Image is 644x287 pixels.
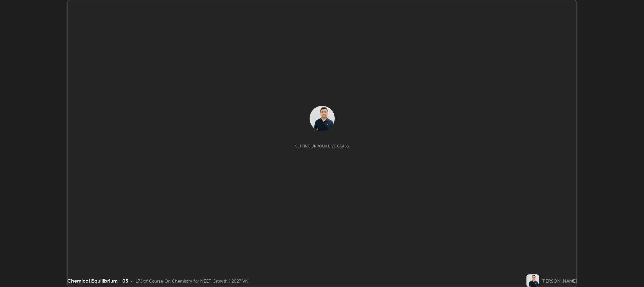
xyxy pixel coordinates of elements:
[526,274,539,287] img: e927d30ab56544b1a8df2beb4b11d745.jpg
[131,278,133,284] div: •
[295,144,349,148] div: Setting up your live class
[542,278,577,284] div: [PERSON_NAME]
[135,278,249,284] div: L73 of Course On Chemistry for NEET Growth 1 2027 VN
[67,277,128,284] div: Chemical Equilibrium - 05
[310,106,335,131] img: e927d30ab56544b1a8df2beb4b11d745.jpg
